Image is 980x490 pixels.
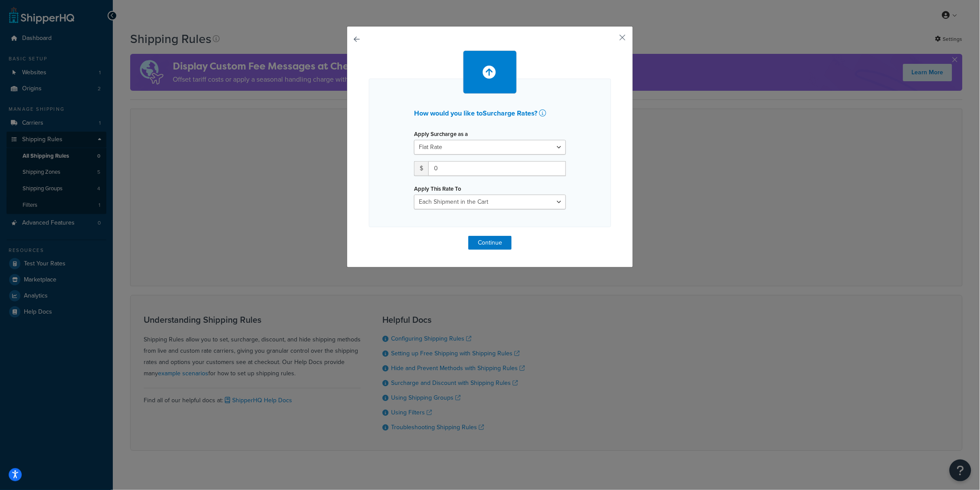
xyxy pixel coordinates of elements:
label: Apply This Rate To [414,185,461,192]
label: Apply Surcharge as a [414,131,468,137]
span: $ [414,161,428,176]
h2: How would you like to Surcharge Rates ? [414,109,566,117]
button: Continue [468,236,512,250]
a: Learn more about setting up shipping rules [539,109,547,117]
